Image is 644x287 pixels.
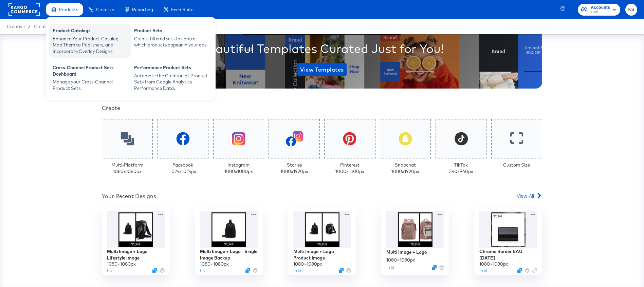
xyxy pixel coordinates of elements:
[107,267,115,274] button: Edit
[170,162,196,174] div: Facebook 1024 x 1024 px
[107,261,136,267] div: 1080 × 1080 px
[386,249,427,255] div: Multi Image + Logo
[432,265,437,270] svg: Duplicate
[200,261,229,267] div: 1080 × 1080 px
[245,268,250,273] svg: Duplicate
[591,4,610,11] span: Accounts
[200,248,258,261] div: Multi Image + Logo - Single Image Backup
[171,7,194,12] span: Feed Suite
[200,267,208,274] button: Edit
[224,162,253,174] div: Instagram 1080 x 1080 px
[517,192,542,202] a: View All
[591,9,610,15] span: Tumi
[335,162,364,174] div: Pinterest 1000 x 1500 px
[107,248,165,261] div: Multi Image + Logo - Lifestyle Image
[339,268,344,273] svg: Duplicate
[517,268,522,273] svg: Duplicate
[300,65,344,74] span: View Templates
[503,162,530,168] div: Custom Size
[200,40,444,57] div: Beautiful Templates Curated Just for You!
[479,267,487,274] button: Edit
[7,24,25,29] span: Creative
[449,162,473,174] div: TikTok 540 x 960 px
[195,207,263,275] div: Multi Image + Logo - Single Image Backup1080×1080pxEditDuplicate
[474,207,542,275] div: Chrome Border BAU [DATE]1080×1080pxEditDuplicate
[96,7,114,12] span: Creative
[102,207,170,275] div: Multi Image + Logo - Lifestyle Image1080×1080pxEditDuplicate
[59,7,78,12] span: Products
[386,257,415,263] div: 1080 × 1080 px
[152,268,157,273] svg: Duplicate
[517,192,534,199] span: View All
[578,4,620,16] button: AccountsTumi
[288,207,356,275] div: Multi Image + Logo - Product Image1080×1080pxEditDuplicate
[280,162,308,174] div: Stories 1080 x 1920 px
[132,7,153,12] span: Reporting
[625,4,637,16] button: KS
[381,207,449,275] div: Multi Image + Logo1080×1080pxEditDuplicate
[25,24,34,29] span: /
[479,248,537,261] div: Chrome Border BAU [DATE]
[293,248,351,261] div: Multi Image + Logo - Product Image
[386,264,394,271] button: Edit
[102,104,542,112] div: Create
[293,261,322,267] div: 1080 × 1080 px
[532,268,537,273] svg: Link
[391,162,419,174] div: Snapchat 1080 x 1920 px
[293,267,301,274] button: Edit
[102,192,156,200] div: Your Recent Designs
[479,261,508,267] div: 1080 × 1080 px
[34,24,66,29] a: Creative Home
[628,6,634,14] span: KS
[297,63,346,76] button: View Templates
[111,162,143,174] div: Multi-Platform 1080 x 1080 px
